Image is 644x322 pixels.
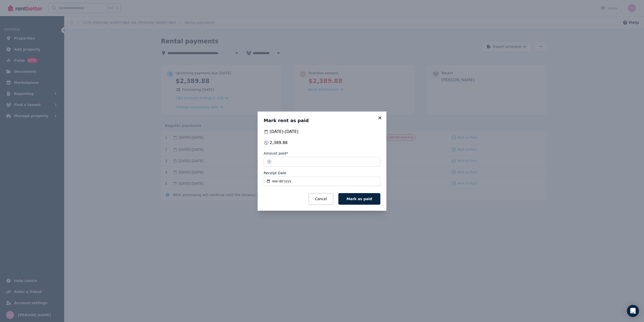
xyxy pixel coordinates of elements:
span: [DATE] - [DATE] [270,129,298,135]
label: Receipt Date [264,170,286,175]
button: Mark as paid [338,193,380,205]
span: 2,389.88 [270,140,288,146]
button: Cancel [309,193,333,205]
label: Amount paid* [264,151,288,156]
span: Mark as paid [347,197,372,201]
div: Open Intercom Messenger [627,305,639,317]
h3: Mark rent as paid [264,118,380,124]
